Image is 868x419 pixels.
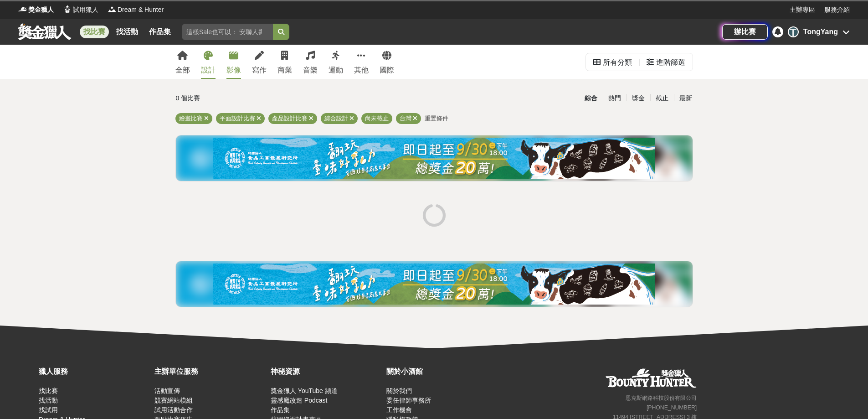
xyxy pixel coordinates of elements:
span: Dream & Hunter [118,5,164,15]
a: LogoDream & Hunter [108,5,164,15]
div: 進階篩選 [656,53,685,72]
div: 神秘資源 [271,366,382,377]
a: 找試用 [39,406,58,414]
div: 主辦單位服務 [154,366,266,377]
a: 作品集 [145,26,175,38]
div: 運動 [329,65,343,76]
a: 商業 [277,45,292,79]
a: 找比賽 [39,387,58,394]
img: Logo [18,5,27,14]
img: bbde9c48-f993-4d71-8b4e-c9f335f69c12.jpg [213,138,655,179]
div: 截止 [650,90,674,106]
img: Logo [108,5,117,14]
a: 找比賽 [80,26,109,38]
div: 影像 [226,65,241,76]
div: 熱門 [603,90,627,106]
div: 獎金 [627,90,650,106]
a: 競賽網站模組 [154,397,193,404]
a: 工作機會 [386,406,412,414]
span: 試用獵人 [73,5,98,15]
a: 試用活動合作 [154,406,193,414]
a: 關於我們 [386,387,412,394]
small: 恩克斯網路科技股份有限公司 [626,395,697,401]
span: 綜合設計 [324,115,348,122]
a: 主辦專區 [790,5,815,15]
a: 設計 [201,45,216,79]
div: 關於小酒館 [386,366,498,377]
a: Logo試用獵人 [63,5,98,15]
span: 台灣 [400,115,411,122]
div: 獵人服務 [39,366,150,377]
div: 最新 [674,90,698,106]
span: 平面設計比賽 [220,115,255,122]
a: 寫作 [252,45,267,79]
div: 國際 [380,65,394,76]
a: 國際 [380,45,394,79]
div: 設計 [201,65,216,76]
a: Logo獎金獵人 [18,5,54,15]
a: 獎金獵人 YouTube 頻道 [271,387,338,394]
a: 活動宣傳 [154,387,180,394]
span: 產品設計比賽 [272,115,308,122]
div: 其他 [354,65,369,76]
input: 這樣Sale也可以： 安聯人壽創意銷售法募集 [182,24,273,40]
a: 委任律師事務所 [386,397,431,404]
img: 11b6bcb1-164f-4f8f-8046-8740238e410a.jpg [213,264,655,305]
span: 尚未截止 [365,115,389,122]
a: 音樂 [303,45,318,79]
a: 影像 [226,45,241,79]
span: 重置條件 [425,115,448,122]
a: 靈感魔改造 Podcast [271,397,327,404]
a: 作品集 [271,406,290,414]
small: [PHONE_NUMBER] [647,404,697,411]
span: 獎金獵人 [28,5,54,15]
a: 辦比賽 [722,24,768,40]
div: 0 個比賽 [176,90,348,106]
a: 找活動 [39,397,58,404]
div: 所有分類 [603,53,632,72]
a: 服務介紹 [824,5,850,15]
div: 寫作 [252,65,267,76]
div: 綜合 [579,90,603,106]
div: TongYang [803,26,838,37]
a: 其他 [354,45,369,79]
a: 找活動 [113,26,142,38]
img: Logo [63,5,72,14]
a: 全部 [175,45,190,79]
div: 音樂 [303,65,318,76]
span: 繪畫比賽 [179,115,203,122]
div: 商業 [277,65,292,76]
a: 運動 [329,45,343,79]
div: T [788,26,799,37]
div: 全部 [175,65,190,76]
